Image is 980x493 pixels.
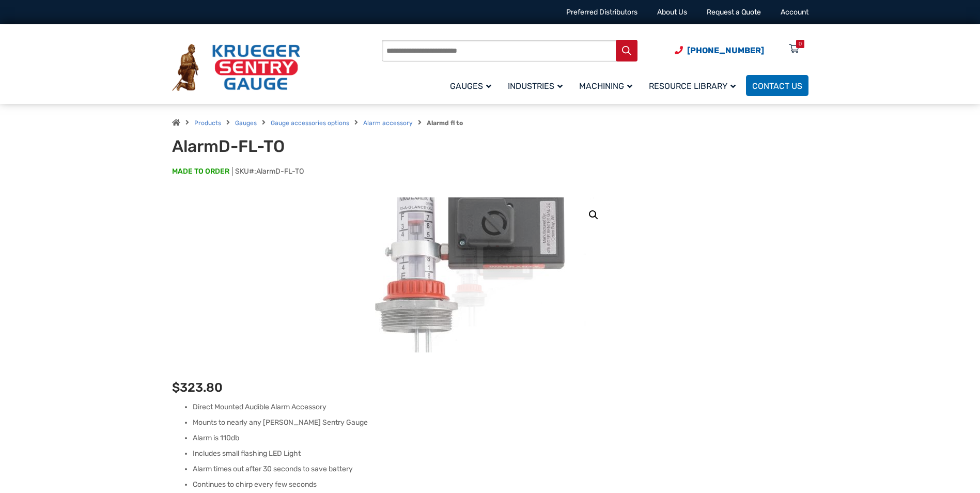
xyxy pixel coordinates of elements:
span: Resource Library [649,81,736,91]
img: Krueger Sentry Gauge [172,44,300,91]
a: View full-screen image gallery [584,206,603,224]
a: Products [194,119,221,127]
a: Gauges [235,119,257,127]
a: Industries [502,73,573,98]
li: Continues to chirp every few seconds [193,480,808,490]
strong: Alarmd fl to [427,119,463,127]
a: Machining [573,73,643,98]
li: Direct Mounted Audible Alarm Accessory [193,402,808,412]
span: $ [172,380,180,395]
a: Gauges [444,73,502,98]
a: Resource Library [643,73,746,98]
a: Phone Number (920) 434-8860 [675,44,764,57]
a: About Us [657,8,687,17]
a: Alarm accessory [363,119,413,127]
li: Mounts to nearly any [PERSON_NAME] Sentry Gauge [193,418,808,428]
h1: AlarmD-FL-TO [172,136,427,156]
a: Contact Us [746,75,808,96]
span: Industries [508,81,563,91]
span: AlarmD-FL-TO [256,167,304,176]
span: [PHONE_NUMBER] [687,45,764,55]
li: Includes small flashing LED Light [193,449,808,459]
a: Request a Quote [707,8,761,17]
span: Gauges [450,81,491,91]
span: MADE TO ORDER [172,166,229,177]
span: Machining [579,81,632,91]
bdi: 323.80 [172,380,223,395]
span: Contact Us [752,81,802,91]
li: Alarm is 110db [193,433,808,443]
a: Preferred Distributors [566,8,637,17]
a: Account [781,8,808,17]
span: SKU#: [232,167,304,176]
div: 0 [799,40,802,48]
li: Alarm times out after 30 seconds to save battery [193,464,808,474]
a: Gauge accessories options [271,119,349,127]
